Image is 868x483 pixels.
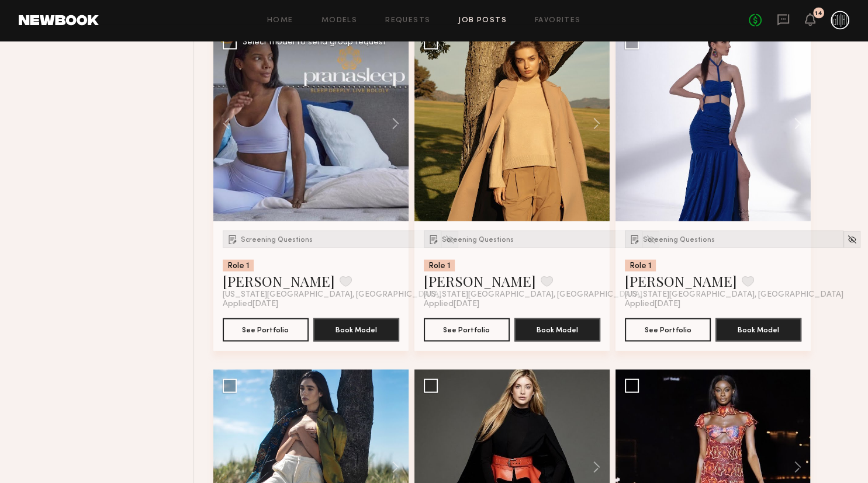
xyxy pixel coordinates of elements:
[514,318,600,342] button: Book Model
[313,318,399,342] button: Book Model
[625,300,801,309] div: Applied [DATE]
[241,237,313,244] span: Screening Questions
[442,237,514,244] span: Screening Questions
[227,234,238,245] img: Submission Icon
[223,272,335,290] a: [PERSON_NAME]
[625,290,843,300] span: [US_STATE][GEOGRAPHIC_DATA], [GEOGRAPHIC_DATA]
[847,235,857,245] img: Unhide Model
[424,272,536,290] a: [PERSON_NAME]
[223,318,309,342] button: See Portfolio
[428,234,440,245] img: Submission Icon
[643,237,715,244] span: Screening Questions
[625,260,656,272] div: Role 1
[715,318,801,342] button: Book Model
[424,318,510,342] button: See Portfolio
[223,290,441,300] span: [US_STATE][GEOGRAPHIC_DATA], [GEOGRAPHIC_DATA]
[385,17,430,25] a: Requests
[629,234,641,245] img: Submission Icon
[424,260,455,272] div: Role 1
[243,39,386,47] div: Select model to send group request
[535,17,581,25] a: Favorites
[424,300,600,309] div: Applied [DATE]
[625,272,737,290] a: [PERSON_NAME]
[223,300,399,309] div: Applied [DATE]
[424,290,642,300] span: [US_STATE][GEOGRAPHIC_DATA], [GEOGRAPHIC_DATA]
[267,17,293,25] a: Home
[321,17,357,25] a: Models
[715,324,801,334] a: Book Model
[458,17,507,25] a: Job Posts
[815,11,822,17] div: 14
[514,324,600,334] a: Book Model
[223,260,254,272] div: Role 1
[625,318,711,342] button: See Portfolio
[313,324,399,334] a: Book Model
